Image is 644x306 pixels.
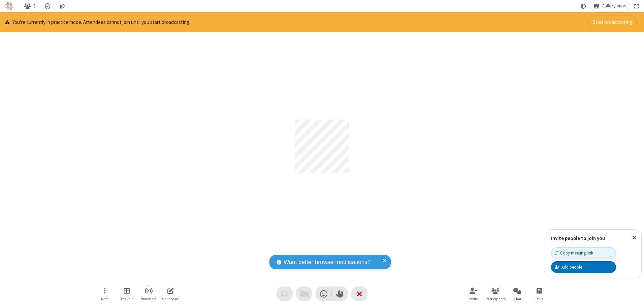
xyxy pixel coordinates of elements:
[284,258,371,267] span: Want better browser notifications?
[57,1,67,11] button: Conversation
[101,297,108,301] span: More
[507,284,527,303] button: Open chat
[486,297,506,301] span: Participants
[296,286,312,301] button: Video
[120,297,134,301] span: Breakout
[578,1,589,11] button: Using system theme
[117,284,137,303] button: Manage Breakout Rooms
[138,284,159,303] button: Start broadcast
[469,297,478,301] span: Invite
[551,261,616,273] button: Add people
[588,15,637,29] button: Start broadcasting
[351,286,367,301] button: End or leave meeting
[536,297,543,301] span: Polls
[591,1,629,11] button: Change layout
[602,3,626,9] span: Gallery view
[5,2,13,10] img: QA Selenium DO NOT DELETE OR CHANGE
[141,297,157,301] span: Broadcast
[41,1,54,11] div: Meeting details Encryption enabled
[555,250,593,256] div: Copy meeting link
[514,297,521,301] span: Chat
[529,284,549,303] button: Open poll
[551,247,616,259] button: Copy meeting link
[33,3,36,9] span: 1
[160,284,181,303] button: Open shared whiteboard
[632,1,642,11] button: Fullscreen
[161,297,180,301] span: Whiteboard
[332,286,348,301] button: Raise hand
[627,230,641,246] button: Close popover
[21,1,39,11] button: Open participant list
[463,284,484,303] button: Invite participants (Alt+I)
[5,19,190,26] p: You're currently in practice mode. Attendees cannot join until you start broadcasting.
[316,286,332,301] button: Send a reaction
[498,284,504,290] div: 1
[95,284,115,303] button: Open menu
[551,235,605,241] label: Invite people to join you
[277,286,293,301] button: Audio problem - check your Internet connection or call by phone
[485,284,506,303] button: Open participant list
